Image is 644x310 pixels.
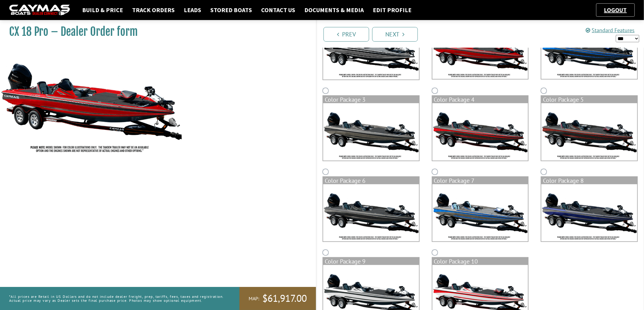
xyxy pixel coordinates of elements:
[541,22,637,79] img: color_package_293.png
[301,6,367,14] a: Documents & Media
[541,103,637,161] img: color_package_296.png
[79,6,126,14] a: Build & Price
[432,22,528,79] img: color_package_292.png
[322,26,644,42] ul: Pagination
[249,295,259,302] span: MAP:
[207,6,255,14] a: Stored Boats
[9,5,70,16] img: caymas-dealer-connect-2ed40d3bc7270c1d8d7ffb4b79bf05adc795679939227970def78ec6f6c03838.gif
[324,27,369,42] a: Prev
[181,6,204,14] a: Leads
[323,258,419,265] div: Color Package 9
[129,6,178,14] a: Track Orders
[541,184,637,242] img: color_package_299.png
[323,96,419,103] div: Color Package 3
[541,177,637,184] div: Color Package 8
[323,103,419,161] img: color_package_294.png
[432,96,528,103] div: Color Package 4
[323,184,419,242] img: color_package_297.png
[323,177,419,184] div: Color Package 6
[262,292,307,305] span: $61,917.00
[258,6,298,14] a: Contact Us
[432,258,528,265] div: Color Package 10
[601,6,630,14] a: Logout
[9,25,301,39] h1: CX 18 Pro – Dealer Order form
[9,291,226,305] p: *All prices are Retail in US Dollars and do not include dealer freight, prep, tariffs, fees, taxe...
[323,22,419,80] img: cx18-Base-Layer.png
[432,184,528,242] img: color_package_298.png
[372,27,418,42] a: Next
[240,287,316,310] a: MAP:$61,917.00
[586,27,635,34] a: Standard Features
[370,6,415,14] a: Edit Profile
[432,177,528,184] div: Color Package 7
[541,96,637,103] div: Color Package 5
[432,103,528,161] img: color_package_295.png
